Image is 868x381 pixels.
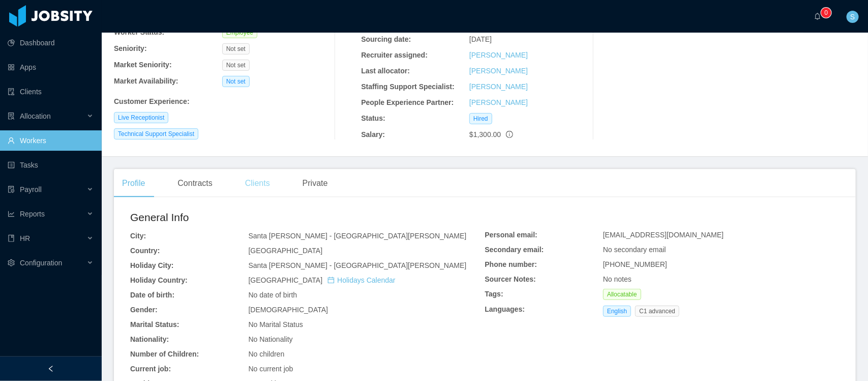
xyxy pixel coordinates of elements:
i: icon: book [8,235,15,242]
span: English [603,306,631,317]
i: icon: file-protect [8,186,15,193]
span: [GEOGRAPHIC_DATA] [248,276,395,284]
span: [GEOGRAPHIC_DATA] [248,247,322,255]
b: Phone number: [485,260,537,268]
b: Staffing Support Specialist: [361,83,455,91]
span: [DEMOGRAPHIC_DATA] [248,306,328,314]
b: People Experience Partner: [361,98,454,106]
span: Live Receptionist [114,112,168,123]
a: icon: profileTasks [8,155,94,175]
sup: 0 [821,8,831,18]
span: [PHONE_NUMBER] [603,260,667,268]
div: Private [294,169,336,198]
b: Tags: [485,290,503,298]
b: Recruiter assigned: [361,51,428,59]
a: [PERSON_NAME] [469,83,528,91]
span: Reports [20,210,45,218]
a: icon: userWorkers [8,130,94,151]
span: No notes [603,275,632,283]
span: [EMAIL_ADDRESS][DOMAIN_NAME] [603,231,724,239]
b: Market Availability: [114,77,178,85]
a: icon: pie-chartDashboard [8,33,94,53]
b: Languages: [485,305,525,313]
b: Customer Experience : [114,97,190,105]
i: icon: setting [8,259,15,266]
span: No date of birth [248,291,297,299]
span: Allocatable [603,289,641,300]
b: Seniority: [114,44,147,52]
b: Salary: [361,130,385,139]
a: icon: auditClients [8,81,94,102]
i: icon: bell [814,13,821,20]
span: Not set [222,43,250,55]
div: Profile [114,169,153,198]
span: Not set [222,76,250,87]
b: Status: [361,114,385,122]
b: Sourcing date: [361,35,411,43]
b: Number of Children: [130,350,199,358]
span: Santa [PERSON_NAME] - [GEOGRAPHIC_DATA][PERSON_NAME] [248,232,466,240]
span: No Nationality [248,335,292,343]
b: Last allocator: [361,67,410,75]
b: Sourcer Notes: [485,275,536,283]
span: $1,300.00 [469,130,501,139]
a: [PERSON_NAME] [469,98,528,106]
span: Employee [222,27,257,38]
span: HR [20,234,30,242]
span: Allocation [20,112,51,120]
span: S [850,11,855,23]
span: [DATE] [469,35,492,43]
b: Country: [130,247,160,255]
b: Secondary email: [485,246,544,254]
span: C1 advanced [635,306,679,317]
span: info-circle [506,131,513,138]
span: Hired [469,113,492,124]
a: [PERSON_NAME] [469,67,528,75]
a: icon: calendarHolidays Calendar [327,276,395,284]
span: Santa [PERSON_NAME] - [GEOGRAPHIC_DATA][PERSON_NAME] [248,261,466,269]
i: icon: calendar [327,277,335,284]
span: No children [248,350,284,358]
b: Holiday City: [130,261,174,269]
b: Nationality: [130,335,169,343]
b: Gender: [130,306,158,314]
span: No Marital Status [248,320,303,329]
div: Clients [237,169,278,198]
h2: General Info [130,209,485,226]
span: No current job [248,365,293,373]
b: Current job: [130,365,171,373]
span: Technical Support Specialist [114,128,198,140]
span: Configuration [20,259,62,267]
div: Contracts [169,169,220,198]
b: Personal email: [485,231,538,239]
b: Date of birth: [130,291,174,299]
span: No secondary email [603,246,666,254]
a: icon: appstoreApps [8,57,94,77]
a: [PERSON_NAME] [469,51,528,59]
b: City: [130,232,146,240]
b: Market Seniority: [114,61,172,69]
span: Not set [222,60,250,71]
b: Holiday Country: [130,276,188,284]
b: Marital Status: [130,320,179,329]
i: icon: solution [8,113,15,120]
span: Payroll [20,185,42,194]
i: icon: line-chart [8,210,15,217]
